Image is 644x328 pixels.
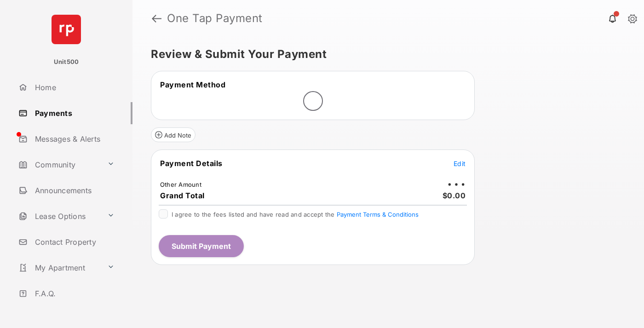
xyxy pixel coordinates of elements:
[15,102,132,124] a: Payments
[52,15,81,44] img: svg+xml;base64,PHN2ZyB4bWxucz0iaHR0cDovL3d3dy53My5vcmcvMjAwMC9zdmciIHdpZHRoPSI2NCIgaGVpZ2h0PSI2NC...
[15,128,132,150] a: Messages & Alerts
[160,180,202,189] td: Other Amount
[454,160,466,167] span: Edit
[15,76,132,98] a: Home
[160,159,223,168] span: Payment Details
[167,13,263,24] strong: One Tap Payment
[172,211,419,218] span: I agree to the fees listed and have read and accept the
[54,58,79,67] p: Unit500
[337,211,419,218] button: I agree to the fees listed and have read and accept the
[159,235,244,257] button: Submit Payment
[454,159,466,168] button: Edit
[443,191,466,200] span: $0.00
[15,154,103,176] a: Community
[160,191,205,200] span: Grand Total
[15,205,103,227] a: Lease Options
[160,80,225,89] span: Payment Method
[151,127,195,142] button: Add Note
[15,282,132,305] a: F.A.Q.
[15,257,103,279] a: My Apartment
[151,49,618,60] h5: Review & Submit Your Payment
[15,179,132,201] a: Announcements
[15,231,132,253] a: Contact Property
